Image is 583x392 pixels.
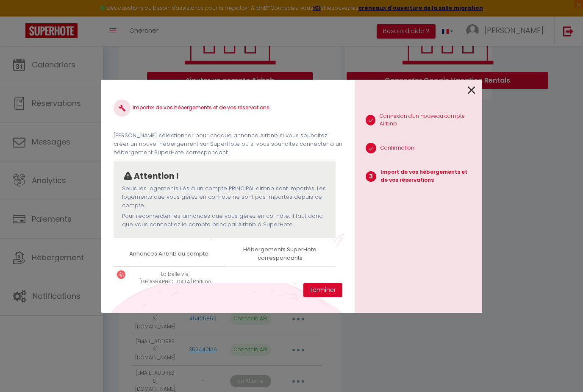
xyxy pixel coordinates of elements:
p: Connexion d'un nouveau compte Airbnb [380,112,475,128]
p: Confirmation [380,144,414,152]
span: 3 [366,171,376,182]
h4: Importer de vos hébergements et de vos réservations [114,100,342,117]
th: Hébergements SuperHote correspondants [225,242,336,266]
p: Seuls les logements liés à un compte PRINCIPAL airbnb sont importés. Les logements que vous gérez... [122,184,327,210]
p: Attention ! [134,170,179,183]
button: Terminer [303,283,342,297]
button: Ouvrir le widget de chat LiveChat [7,3,32,29]
th: Annonces Airbnb du compte [114,242,225,266]
p: La belle vie,[GEOGRAPHIC_DATA],Parking privé,Confortable [130,270,221,295]
p: Pour reconnecter les annonces que vous gérez en co-hôte, il faut donc que vous connectiez le comp... [122,212,327,229]
p: Import de vos hébergements et de vos réservations [380,168,475,184]
p: [PERSON_NAME] sélectionner pour chaque annonce Airbnb si vous souhaitez créer un nouvel hébergeme... [114,131,342,157]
